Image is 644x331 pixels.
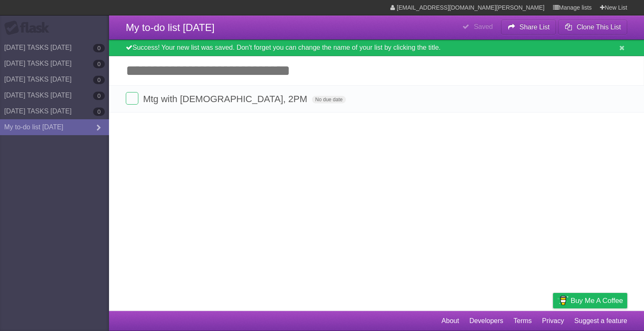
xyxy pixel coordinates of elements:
[553,293,627,308] a: Buy me a coffee
[109,40,644,56] div: Success! Your new list was saved. Don't forget you can change the name of your list by clicking t...
[93,76,105,84] b: 0
[574,313,627,329] a: Suggest a feature
[93,44,105,52] b: 0
[501,20,556,35] button: Share List
[4,21,55,36] div: Flask
[542,313,564,329] a: Privacy
[571,293,623,308] span: Buy me a coffee
[143,94,309,104] span: Mtg with [DEMOGRAPHIC_DATA], 2PM
[126,92,138,105] label: Done
[441,313,459,329] a: About
[514,313,532,329] a: Terms
[576,23,621,31] b: Clone This List
[558,20,627,35] button: Clone This List
[474,23,493,30] b: Saved
[93,92,105,100] b: 0
[93,60,105,68] b: 0
[126,22,215,33] span: My to-do list [DATE]
[93,108,105,116] b: 0
[312,96,346,103] span: No due date
[519,23,550,31] b: Share List
[469,313,503,329] a: Developers
[557,293,569,308] img: Buy me a coffee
